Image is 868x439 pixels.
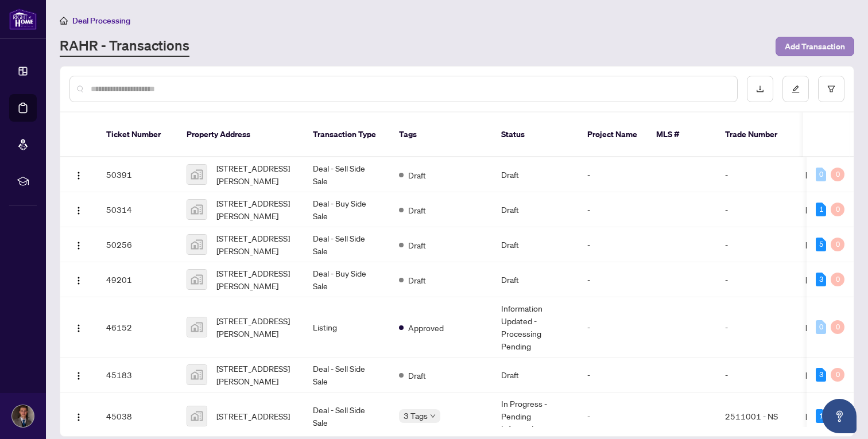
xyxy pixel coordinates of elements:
[578,262,647,297] td: -
[304,297,390,358] td: Listing
[831,238,844,251] div: 0
[792,85,800,93] span: edit
[430,413,436,419] span: down
[216,267,294,292] span: [STREET_ADDRESS][PERSON_NAME]
[60,17,68,25] span: home
[716,227,796,262] td: -
[187,406,207,426] img: thumbnail-img
[74,324,83,333] img: Logo
[74,206,83,215] img: Logo
[816,320,826,334] div: 0
[74,276,83,285] img: Logo
[304,262,390,297] td: Deal - Buy Side Sale
[304,157,390,192] td: Deal - Sell Side Sale
[716,358,796,393] td: -
[716,297,796,358] td: -
[816,409,826,423] div: 1
[831,168,844,181] div: 0
[578,112,647,157] th: Project Name
[216,197,294,222] span: [STREET_ADDRESS][PERSON_NAME]
[74,241,83,250] img: Logo
[816,168,826,181] div: 0
[408,369,426,382] span: Draft
[72,15,130,26] span: Deal Processing
[97,157,177,192] td: 50391
[647,112,716,157] th: MLS #
[404,409,428,422] span: 3 Tags
[578,358,647,393] td: -
[492,262,578,297] td: Draft
[492,192,578,227] td: Draft
[12,405,34,427] img: Profile Icon
[827,85,835,93] span: filter
[578,227,647,262] td: -
[776,37,854,56] button: Add Transaction
[492,112,578,157] th: Status
[216,362,294,387] span: [STREET_ADDRESS][PERSON_NAME]
[408,274,426,286] span: Draft
[831,203,844,216] div: 0
[492,157,578,192] td: Draft
[69,235,88,254] button: Logo
[187,200,207,219] img: thumbnail-img
[408,321,444,334] span: Approved
[492,227,578,262] td: Draft
[177,112,304,157] th: Property Address
[97,358,177,393] td: 45183
[216,314,294,340] span: [STREET_ADDRESS][PERSON_NAME]
[716,112,796,157] th: Trade Number
[578,157,647,192] td: -
[716,262,796,297] td: -
[492,358,578,393] td: Draft
[74,371,83,380] img: Logo
[187,270,207,289] img: thumbnail-img
[216,410,290,422] span: [STREET_ADDRESS]
[578,297,647,358] td: -
[408,239,426,251] span: Draft
[716,157,796,192] td: -
[97,297,177,358] td: 46152
[216,162,294,187] span: [STREET_ADDRESS][PERSON_NAME]
[74,413,83,422] img: Logo
[69,407,88,425] button: Logo
[187,165,207,184] img: thumbnail-img
[9,9,37,30] img: logo
[187,365,207,384] img: thumbnail-img
[831,368,844,382] div: 0
[818,76,844,102] button: filter
[60,36,189,57] a: RAHR - Transactions
[390,112,492,157] th: Tags
[831,273,844,286] div: 0
[816,368,826,382] div: 3
[756,85,764,93] span: download
[97,112,177,157] th: Ticket Number
[304,112,390,157] th: Transaction Type
[216,232,294,257] span: [STREET_ADDRESS][PERSON_NAME]
[97,227,177,262] td: 50256
[69,270,88,289] button: Logo
[716,192,796,227] td: -
[304,358,390,393] td: Deal - Sell Side Sale
[69,318,88,336] button: Logo
[408,204,426,216] span: Draft
[97,192,177,227] td: 50314
[69,165,88,184] button: Logo
[785,37,845,56] span: Add Transaction
[304,227,390,262] td: Deal - Sell Side Sale
[816,273,826,286] div: 3
[816,203,826,216] div: 1
[816,238,826,251] div: 5
[747,76,773,102] button: download
[97,262,177,297] td: 49201
[69,366,88,384] button: Logo
[578,192,647,227] td: -
[304,192,390,227] td: Deal - Buy Side Sale
[187,235,207,254] img: thumbnail-img
[492,297,578,358] td: Information Updated - Processing Pending
[187,317,207,337] img: thumbnail-img
[782,76,809,102] button: edit
[69,200,88,219] button: Logo
[74,171,83,180] img: Logo
[408,169,426,181] span: Draft
[831,320,844,334] div: 0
